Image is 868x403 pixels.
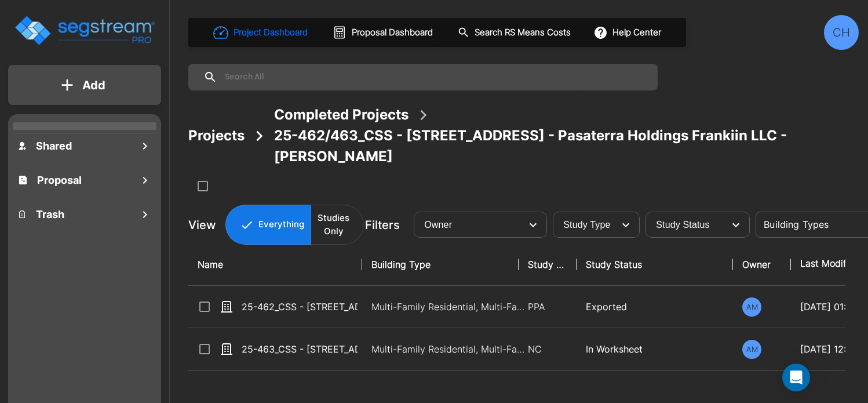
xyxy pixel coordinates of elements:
[274,125,859,167] div: 25-462/463_CSS - [STREET_ADDRESS] - Pasaterra Holdings Frankiin LLC - [PERSON_NAME]
[733,244,791,286] th: Owner
[416,209,521,241] div: Select
[318,212,349,238] p: Studies Only
[209,20,314,45] button: Project Dashboard
[519,244,577,286] th: Study Type
[591,21,666,43] button: Help Center
[475,26,571,39] h1: Search RS Means Costs
[782,364,810,391] div: Open Intercom Messenger
[362,244,519,286] th: Building Type
[37,172,82,188] h1: Proposal
[36,138,72,154] h1: Shared
[311,205,364,245] button: Studies Only
[365,216,400,234] p: Filters
[352,26,433,39] h1: Proposal Dashboard
[188,125,245,146] div: Projects
[577,244,733,286] th: Study Status
[824,15,859,50] div: CH
[191,175,214,198] button: SelectAll
[274,104,409,125] div: Completed Projects
[586,300,724,314] p: Exported
[371,300,528,314] p: Multi-Family Residential, Multi-Family Residential Site
[36,206,64,222] h1: Trash
[217,64,652,90] input: Search All
[13,14,155,47] img: Logo
[225,205,311,245] button: Everything
[586,342,724,356] p: In Worksheet
[258,218,304,231] p: Everything
[648,209,724,241] div: Select
[8,68,161,102] button: Add
[742,297,761,317] div: AM
[188,244,362,286] th: Name
[528,300,567,314] p: PPA
[371,342,528,356] p: Multi-Family Residential, Multi-Family Residential Site
[82,77,105,94] p: Add
[242,342,358,356] p: 25-463_CSS - [STREET_ADDRESS] ([GEOGRAPHIC_DATA]) [GEOGRAPHIC_DATA], [GEOGRAPHIC_DATA] - Pasaterr...
[234,26,308,39] h1: Project Dashboard
[656,220,710,230] span: Study Status
[424,220,452,230] span: Owner
[328,20,439,45] button: Proposal Dashboard
[563,220,610,230] span: Study Type
[555,209,614,241] div: Select
[188,216,216,234] p: View
[742,340,761,359] div: AM
[242,300,358,314] p: 25-462_CSS - [STREET_ADDRESS] - Pasaterra Holdings Frankiin LLC - [PERSON_NAME]
[528,342,567,356] p: NC
[225,205,364,245] div: Platform
[453,21,577,44] button: Search RS Means Costs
